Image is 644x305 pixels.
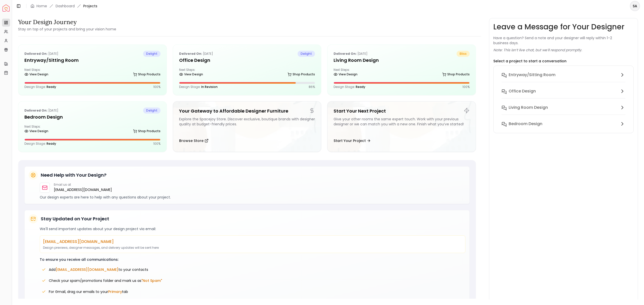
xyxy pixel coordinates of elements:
[36,4,47,9] a: Home
[47,141,56,146] span: Ready
[179,108,315,115] h5: Your Gateway to Affordable Designer Furniture
[24,108,48,113] b: Delivered on:
[3,5,10,12] a: Spacejoy
[40,257,465,262] p: To ensure you receive all communications:
[143,51,160,57] span: delight
[298,51,315,57] span: delight
[24,51,58,57] p: [DATE]
[334,52,357,56] b: Delivered on:
[24,128,48,135] a: View Design
[24,108,58,114] p: [DATE]
[40,226,465,231] p: We'll send important updates about your design project via email:
[24,114,160,121] h5: Bedroom Design
[442,71,470,78] a: Shop Products
[630,1,640,11] button: SA
[24,85,56,89] p: Design Stage:
[179,68,315,78] div: Next Steps:
[493,47,582,53] p: Note: This isn’t live chat, but we’ll respond promptly.
[108,289,122,294] span: Primary
[41,215,109,222] h5: Stay Updated on Your Project
[498,70,629,86] button: entryway/Sitting Room
[43,246,462,250] p: Design previews, designer messages, and delivery updates will be sent here
[24,68,160,78] div: Next Steps:
[49,278,162,283] span: Check your spam/promotions folder and mark us as
[179,136,209,146] button: Browse Store
[356,85,365,89] span: Ready
[133,71,160,78] a: Shop Products
[43,239,462,245] p: [EMAIL_ADDRESS][DOMAIN_NAME]
[498,103,629,119] button: Living Room design
[30,4,97,9] nav: breadcrumb
[179,52,202,56] b: Delivered on:
[179,51,213,57] p: [DATE]
[143,108,160,114] span: delight
[24,71,48,78] a: View Design
[41,172,106,179] h5: Need Help with Your Design?
[40,195,465,200] p: Our design experts are here to help with any questions about your project.
[56,267,118,272] span: [EMAIL_ADDRESS][DOMAIN_NAME]
[201,85,218,89] span: In Revision
[24,142,56,146] p: Design Stage:
[133,128,160,135] a: Shop Products
[327,101,476,152] a: Start Your Next ProjectGive your other rooms the same expert touch. Work with your previous desig...
[24,52,48,56] b: Delivered on:
[509,121,542,127] h6: Bedroom Design
[509,105,548,111] h6: Living Room design
[56,4,75,9] a: Dashboard
[334,108,470,115] h5: Start Your Next Project
[47,85,56,89] span: Ready
[141,278,162,283] span: "Not Spam"
[288,71,315,78] a: Shop Products
[493,59,567,64] p: Select a project to start a conversation
[462,85,470,89] p: 100 %
[334,68,470,78] div: Next Steps:
[49,289,128,294] span: For Gmail, drag our emails to your tab
[630,2,639,11] span: SA
[457,51,470,57] span: bliss
[309,85,315,89] p: 86 %
[498,119,629,129] button: Bedroom Design
[24,125,160,135] div: Next Steps:
[18,18,116,26] h3: Your Design Journey
[334,71,357,78] a: View Design
[153,85,160,89] p: 100 %
[54,183,112,187] p: Email us at
[498,86,629,103] button: Office design
[334,85,365,89] p: Design Stage:
[49,267,148,272] span: Add to your contacts
[334,136,371,146] button: Start Your Project
[179,57,315,64] h5: Office design
[179,71,203,78] a: View Design
[153,142,160,146] p: 100 %
[334,51,368,57] p: [DATE]
[334,57,470,64] h5: Living Room design
[54,187,112,193] a: [EMAIL_ADDRESS][DOMAIN_NAME]
[173,101,321,152] a: Your Gateway to Affordable Designer FurnitureExplore the Spacejoy Store. Discover exclusive, bout...
[334,117,470,134] div: Give your other rooms the same expert touch. Work with your previous designer or we can match you...
[18,27,116,32] small: Stay on top of your projects and bring your vision home
[179,117,315,134] div: Explore the Spacejoy Store. Discover exclusive, boutique brands with designer quality at budget-f...
[509,72,555,78] h6: entryway/Sitting Room
[509,88,536,94] h6: Office design
[493,22,624,31] h3: Leave a Message for Your Designer
[24,57,160,64] h5: entryway/Sitting Room
[83,4,97,9] span: Projects
[493,35,634,45] p: Have a question? Send a note and your designer will reply within 1–2 business days.
[3,5,10,12] img: Spacejoy Logo
[179,85,218,89] p: Design Stage:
